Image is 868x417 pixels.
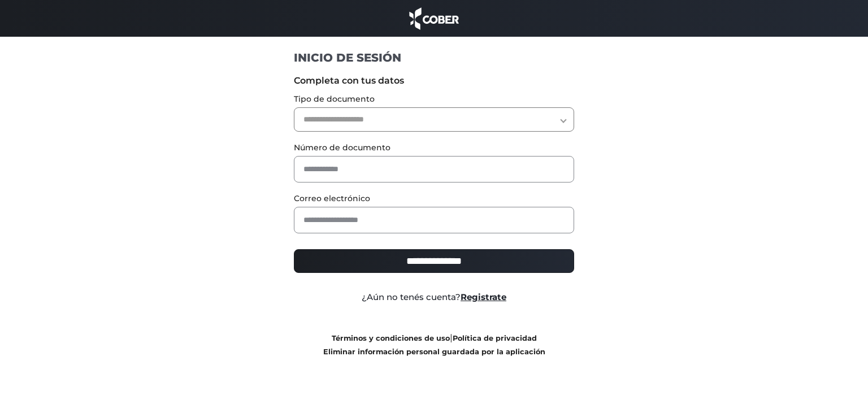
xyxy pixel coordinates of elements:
[285,291,583,304] div: ¿Aún no tenés cuenta?
[406,6,462,31] img: cober_marca.png
[323,347,545,356] a: Eliminar información personal guardada por la aplicación
[294,74,575,88] label: Completa con tus datos
[294,193,575,205] label: Correo electrónico
[453,334,537,342] a: Política de privacidad
[332,334,450,342] a: Términos y condiciones de uso
[294,93,575,105] label: Tipo de documento
[294,142,575,154] label: Número de documento
[294,50,575,65] h1: INICIO DE SESIÓN
[285,331,583,358] div: |
[461,292,506,302] a: Registrate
